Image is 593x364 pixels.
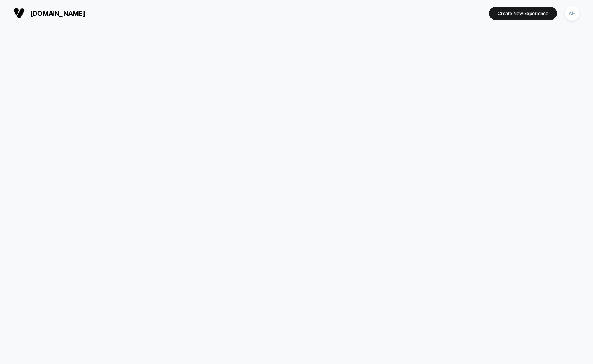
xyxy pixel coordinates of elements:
[563,6,582,21] button: AH
[489,7,557,20] button: Create New Experience
[11,7,87,19] button: [DOMAIN_NAME]
[14,8,25,19] img: Visually logo
[30,9,85,17] span: [DOMAIN_NAME]
[565,6,579,21] div: AH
